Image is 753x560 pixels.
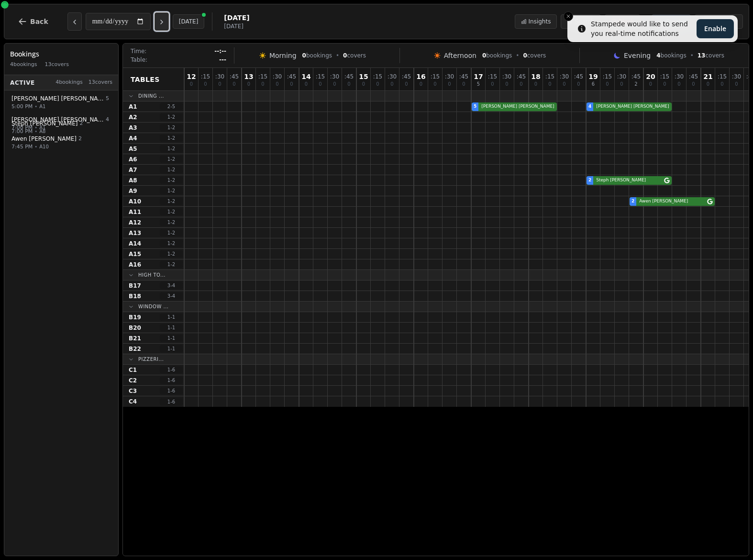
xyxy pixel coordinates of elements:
span: : 45 [574,74,583,79]
span: Steph [PERSON_NAME] [594,177,663,184]
span: 0 [534,82,537,87]
span: [DATE] [224,22,249,30]
span: [DATE] [224,13,249,22]
span: 0 [319,82,321,87]
span: • [34,143,37,150]
span: : 30 [388,74,397,79]
div: Stampede would like to send you real-time notifications [591,19,693,38]
span: : 15 [603,74,612,79]
svg: Google booking [664,178,670,183]
span: 1 - 2 [160,113,183,121]
span: A2 [129,113,137,121]
span: B22 [129,345,141,353]
span: • [34,128,37,135]
span: 1 - 1 [160,335,183,342]
span: : 15 [545,74,554,79]
span: 1 - 2 [160,166,183,173]
span: 5 [106,95,109,103]
span: bookings [656,52,686,59]
span: A16 [129,261,141,269]
span: 1 - 6 [160,377,183,384]
span: [PERSON_NAME] [PERSON_NAME] [479,103,555,110]
span: 7:00 PM [11,127,33,135]
span: 1 - 2 [160,240,183,247]
span: 20 [646,73,655,80]
span: C2 [129,377,137,384]
button: Enable [697,19,734,38]
span: 4 bookings [10,61,37,69]
span: 1 - 1 [160,314,183,321]
span: 1 - 2 [160,198,183,205]
span: A1 [39,103,45,110]
span: : 30 [502,74,511,79]
span: A7 [129,166,137,174]
span: 14 [301,73,310,80]
span: Active [10,78,35,86]
span: Morning [269,51,297,60]
span: 0 [204,82,207,87]
span: 7:45 PM [11,143,33,151]
span: A15 [129,250,141,258]
h3: Bookings [10,49,112,59]
span: Window ... [138,303,169,310]
button: Back [10,10,56,33]
span: 0 [305,82,308,87]
span: 0 [491,82,494,87]
span: • [690,52,694,59]
span: A3 [129,124,137,132]
span: 0 [577,82,580,87]
span: covers [523,52,546,59]
span: 0 [677,82,680,87]
span: 0 [302,52,306,59]
span: 1 - 6 [160,398,183,405]
span: 0 [290,82,293,87]
span: : 30 [617,74,626,79]
span: B21 [129,335,141,342]
span: bookings [302,52,332,59]
span: 21 [703,73,712,80]
span: High To... [138,271,166,279]
span: 0 [720,82,723,87]
span: 0 [276,82,278,87]
span: 0 [606,82,609,87]
span: Time: [131,47,146,55]
span: : 45 [402,74,411,79]
span: 1 - 2 [160,187,183,194]
span: • [336,52,339,59]
span: 2 [631,198,634,205]
span: 5 [474,103,476,110]
span: 1 - 2 [160,208,183,215]
span: : 15 [258,74,267,79]
span: 0 [376,82,379,87]
span: C1 [129,366,137,374]
span: 5 [477,82,480,87]
svg: Google booking [707,199,713,204]
span: 1 - 2 [160,124,183,131]
span: 0 [218,82,221,87]
span: 1 - 2 [160,229,183,236]
span: B18 [129,292,141,300]
span: : 30 [445,74,454,79]
span: 0 [190,82,193,87]
span: : 30 [560,74,569,79]
button: [PERSON_NAME] [PERSON_NAME]47:00 PM•A1 [6,112,116,135]
span: : 15 [718,74,727,79]
span: 0 [333,82,336,87]
span: : 45 [517,74,526,79]
span: : 45 [287,74,296,79]
span: 13 [698,52,706,59]
span: [PERSON_NAME] [PERSON_NAME] [11,95,104,102]
span: 2 [588,177,591,184]
span: 1 - 1 [160,324,183,331]
span: 0 [692,82,695,87]
span: 2 [78,135,82,143]
span: Table: [131,56,147,64]
span: 12 [187,73,196,80]
span: 0 [362,82,365,87]
span: : 45 [344,74,354,79]
span: B17 [129,282,141,290]
span: 1 - 2 [160,156,183,163]
span: A8 [129,177,137,184]
span: 16 [416,73,425,80]
span: 0 [405,82,408,87]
